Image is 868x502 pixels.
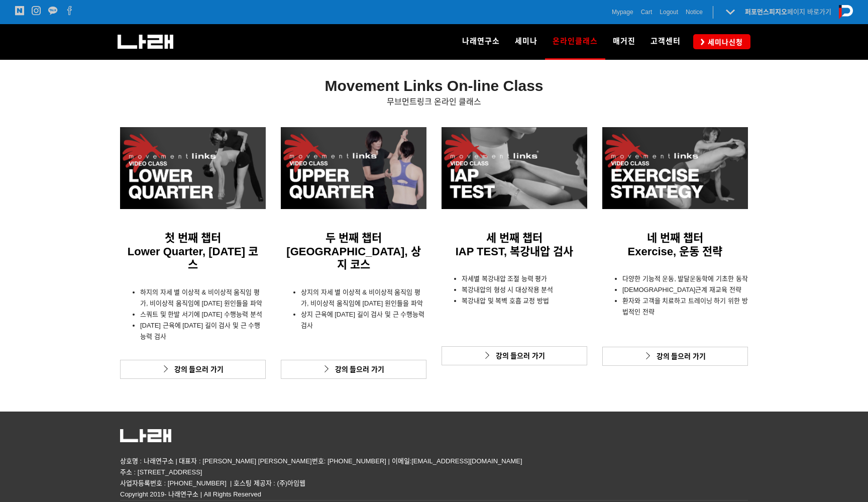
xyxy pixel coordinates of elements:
span: 온라인클래스 [553,33,598,49]
span: Exercise, 운동 전략 [628,245,723,258]
p: 상지 근육에 [DATE] 길이 검사 및 근 수행능력 검사 [301,309,426,331]
span: 매거진 [613,37,635,46]
span: IAP TEST, 복강내압 검사 [456,245,574,258]
p: 사업자등록번호 : [PHONE_NUMBER] | 호스팅 제공자 : (주)아임웹 [120,478,748,489]
img: 5c63318082161.png [120,429,171,442]
a: 매거진 [605,24,643,59]
a: Mypage [612,7,633,17]
a: 강의 들으러 가기 [281,360,426,379]
li: 스쿼트 및 한발 서기에 [DATE] 수행능력 분석 [140,309,266,320]
a: 퍼포먼스피지오페이지 바로가기 [745,8,831,16]
strong: Movement Links On-line Class [324,77,543,94]
a: Notice [686,7,703,17]
a: 온라인클래스 [545,24,605,59]
p: [DEMOGRAPHIC_DATA]근계 재교육 전략 [622,284,748,295]
span: 세미나 [515,37,537,46]
a: 세미나신청 [693,34,750,49]
span: 무브먼트링크 온라인 클래스 [387,97,482,106]
span: 세 번째 챕터 [486,232,542,244]
a: Cart [641,7,653,17]
a: 강의 들으러 가기 [120,360,266,379]
p: [DATE] 근육에 [DATE] 길이 검사 및 근 수행능력 검사 [140,320,266,342]
a: 나래연구소 [455,24,507,59]
span: 두 번째 챕터 [325,232,382,244]
li: 하지의 자세 별 이상적 & 비이상적 움직임 평가, 비이상적 움직임에 [DATE] 원인들을 파악 [140,287,266,309]
span: Lower Quarter, [DATE] 코스 [128,245,258,271]
li: 다양한 기능적 운동, 발달운동학에 기초한 동작 [622,273,748,284]
span: [GEOGRAPHIC_DATA], 상지 코스 [286,245,420,271]
a: 고객센터 [643,24,688,59]
p: 상호명 : 나래연구소 | 대표자 : [PERSON_NAME] [PERSON_NAME]번호: [PHONE_NUMBER] | 이메일:[EMAIL_ADDRESS][DOMAIN_NA... [120,456,748,478]
li: 상지의 자세 별 이상적 & 비이상적 움직임 평가, 비이상적 움직임에 [DATE] 원인들을 파악 [301,287,426,309]
a: 세미나 [507,24,545,59]
p: 환자와 고객을 치료하고 트레이닝 하기 위한 방법적인 전략 [622,295,748,318]
a: 강의 들으러 가기 [442,346,587,365]
a: Logout [660,7,678,17]
a: 강의 들으러 가기 [602,347,748,366]
li: 자세별 복강내압 조절 능력 평가 [462,273,587,284]
span: 네 번째 챕터 [647,232,703,244]
p: 복강내압의 형성 시 대상작용 분석 [462,284,587,295]
span: 고객센터 [650,37,681,46]
span: 나래연구소 [462,37,500,46]
p: 복강내압 및 복벽 호흡 교정 방법 [462,295,587,307]
span: 첫 번째 챕터 [165,232,221,244]
strong: 퍼포먼스피지오 [745,8,787,16]
p: Copyright 2019- 나래연구소 | All Rights Reserved [120,489,748,500]
span: 세미나신청 [705,37,743,47]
